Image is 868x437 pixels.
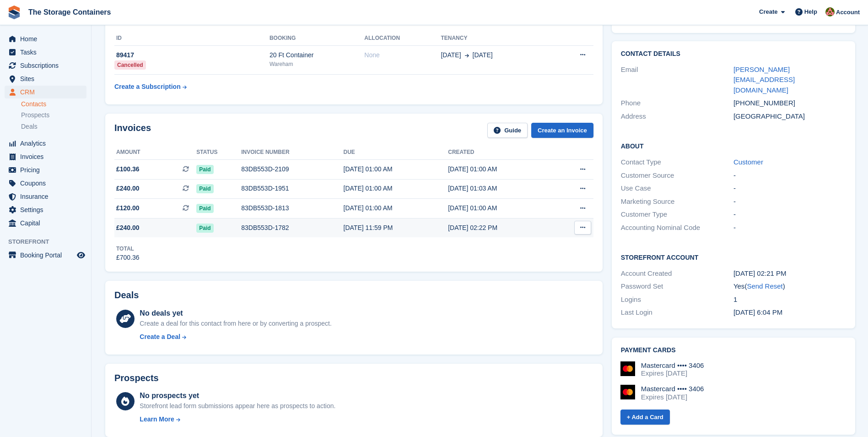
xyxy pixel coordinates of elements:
[621,65,733,96] div: Email
[21,110,86,120] a: Prospects
[747,282,782,290] a: Send Reset
[20,217,75,229] span: Capital
[733,223,846,233] div: -
[733,111,846,122] div: [GEOGRAPHIC_DATA]
[621,209,733,220] div: Customer Type
[20,190,75,203] span: Insurance
[20,59,75,72] span: Subscriptions
[196,184,213,193] span: Paid
[241,145,343,160] th: Invoice number
[21,111,49,120] span: Prospects
[5,190,86,203] a: menu
[5,164,86,176] a: menu
[20,46,75,59] span: Tasks
[759,7,777,16] span: Create
[344,223,448,233] div: [DATE] 11:59 PM
[114,145,196,160] th: Amount
[241,164,343,174] div: 83DB553D-2109
[20,164,75,176] span: Pricing
[733,209,846,220] div: -
[621,157,733,168] div: Contact Type
[5,72,86,85] a: menu
[531,123,593,138] a: Create an Invoice
[620,410,670,425] a: + Add a Card
[733,170,846,181] div: -
[621,141,846,150] h2: About
[21,100,86,109] a: Contacts
[114,290,139,300] h2: Deals
[733,295,846,305] div: 1
[114,373,159,383] h2: Prospects
[5,249,86,262] a: menu
[116,203,140,213] span: £120.00
[733,308,782,316] time: 2025-06-05 17:04:57 UTC
[344,145,448,160] th: Due
[364,50,441,60] div: None
[621,223,733,233] div: Accounting Nominal Code
[733,183,846,194] div: -
[836,8,860,17] span: Account
[733,66,795,94] a: [PERSON_NAME][EMAIL_ADDRESS][DOMAIN_NAME]
[641,369,704,377] div: Expires [DATE]
[733,281,846,292] div: Yes
[621,295,733,305] div: Logins
[473,50,493,60] span: [DATE]
[140,415,174,424] div: Learn More
[5,33,86,45] a: menu
[114,78,187,95] a: Create a Subscription
[8,237,91,246] span: Storefront
[733,197,846,207] div: -
[5,177,86,190] a: menu
[196,224,213,233] span: Paid
[241,184,343,193] div: 83DB553D-1951
[140,332,180,342] div: Create a Deal
[733,268,846,279] div: [DATE] 02:21 PM
[116,245,140,253] div: Total
[487,123,528,138] a: Guide
[5,150,86,163] a: menu
[344,164,448,174] div: [DATE] 01:00 AM
[75,250,86,261] a: Preview store
[20,72,75,85] span: Sites
[621,170,733,181] div: Customer Source
[621,111,733,122] div: Address
[5,217,86,229] a: menu
[364,31,441,46] th: Allocation
[621,252,846,262] h2: Storefront Account
[641,385,704,393] div: Mastercard •••• 3406
[621,281,733,292] div: Password Set
[621,307,733,318] div: Last Login
[641,361,704,370] div: Mastercard •••• 3406
[733,158,763,166] a: Customer
[270,31,364,46] th: Booking
[621,183,733,194] div: Use Case
[270,60,364,68] div: Wareham
[621,50,846,58] h2: Contact Details
[241,203,343,213] div: 83DB553D-1813
[448,164,553,174] div: [DATE] 01:00 AM
[116,253,140,262] div: £700.36
[20,249,75,262] span: Booking Portal
[448,184,553,193] div: [DATE] 01:03 AM
[196,204,213,213] span: Paid
[441,31,552,46] th: Tenancy
[140,401,335,411] div: Storefront lead form submissions appear here as prospects to action.
[621,347,846,354] h2: Payment cards
[448,223,553,233] div: [DATE] 02:22 PM
[344,184,448,193] div: [DATE] 01:00 AM
[116,184,140,193] span: £240.00
[20,203,75,216] span: Settings
[196,145,241,160] th: Status
[620,361,635,376] img: Mastercard Logo
[5,86,86,98] a: menu
[140,332,331,342] a: Create a Deal
[21,122,86,131] a: Deals
[5,137,86,150] a: menu
[20,86,75,98] span: CRM
[620,385,635,399] img: Mastercard Logo
[20,177,75,190] span: Coupons
[114,50,270,60] div: 89417
[5,46,86,59] a: menu
[196,165,213,174] span: Paid
[116,223,140,233] span: £240.00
